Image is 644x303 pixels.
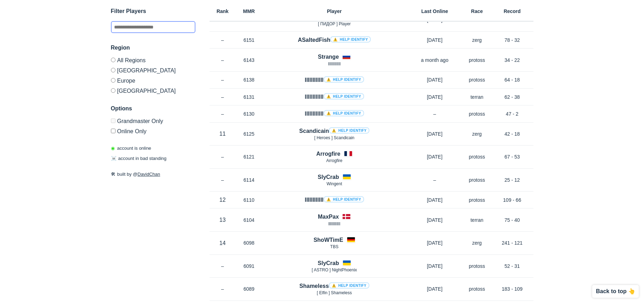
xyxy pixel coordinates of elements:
[111,44,195,52] h3: Region
[407,130,463,137] p: [DATE]
[210,263,236,270] p: –
[463,285,491,292] p: protoss
[407,37,463,44] p: [DATE]
[407,110,463,117] p: –
[407,153,463,160] p: [DATE]
[236,263,262,270] p: 6091
[111,104,195,113] h3: Options
[236,176,262,183] p: 6114
[111,88,115,93] input: [GEOGRAPHIC_DATA]
[463,239,491,246] p: zerg
[210,94,236,101] p: –
[330,244,338,249] span: TBS
[491,196,533,204] p: 109 - 66
[324,76,364,83] a: ⚠️ Help identify
[330,36,371,43] a: ⚠️ Help identify
[138,172,160,177] a: DavidChan
[407,285,463,292] p: [DATE]
[491,263,533,270] p: 52 - 31
[491,110,533,117] p: 47 - 2
[318,21,351,26] span: [ ПИДOP ] Player
[111,126,195,134] label: Only show accounts currently laddering
[236,9,262,14] h6: MMR
[491,9,533,14] h6: Record
[236,239,262,246] p: 6098
[314,135,354,140] span: [ Heroes ] Scandicain
[210,110,236,117] p: –
[463,57,491,64] p: protoss
[324,110,364,116] a: ⚠️ Help identify
[111,68,115,72] input: [GEOGRAPHIC_DATA]
[318,53,339,61] h4: Strange
[491,176,533,183] p: 25 - 12
[236,110,262,117] p: 6130
[305,196,364,204] h4: IIIIIIIIIIII
[236,130,262,137] p: 6125
[491,130,533,137] p: 42 - 18
[111,7,195,15] h3: Filter Players
[210,57,236,64] p: –
[210,153,236,160] p: –
[407,176,463,183] p: –
[313,236,343,244] h4: ShoWTimE
[299,127,369,135] h4: Scandicain
[210,76,236,83] p: –
[305,93,364,101] h4: llllllllllll
[491,76,533,83] p: 64 - 18
[111,129,115,133] input: Online Only
[236,37,262,44] p: 6151
[236,285,262,292] p: 6089
[329,127,369,134] a: ⚠️ Help identify
[111,118,195,126] label: Only Show accounts currently in Grandmaster
[236,196,262,204] p: 6110
[210,196,236,204] p: 12
[111,78,115,83] input: Europe
[210,37,236,44] p: –
[463,9,491,14] h6: Race
[111,75,195,85] label: Europe
[262,9,407,14] h6: Player
[324,93,364,99] a: ⚠️ Help identify
[328,62,341,66] span: IlIlIlIlIlIl
[463,94,491,101] p: terran
[299,282,369,290] h4: Shameless
[491,239,533,246] p: 241 - 121
[329,221,340,226] span: lllIlllIllIl
[312,267,357,272] span: [ ASTRО ] NightPhoenix
[318,213,339,221] h4: MaxPax
[463,263,491,270] p: protoss
[324,196,364,202] a: ⚠️ Help identify
[491,153,533,160] p: 67 - 53
[210,239,236,247] p: 14
[111,58,115,62] input: All Regions
[111,171,195,178] p: built by @
[236,94,262,101] p: 6131
[316,150,340,158] h4: Arrogfire
[463,130,491,137] p: zerg
[407,196,463,204] p: [DATE]
[491,37,533,44] p: 78 - 32
[326,158,342,163] span: Arrogfire
[111,145,151,152] p: account is online
[210,9,236,14] h6: Rank
[317,290,352,295] span: [ Elfin ] Shameless
[463,76,491,83] p: protoss
[407,217,463,224] p: [DATE]
[463,110,491,117] p: protoss
[210,216,236,224] p: 13
[491,217,533,224] p: 75 - 40
[407,94,463,101] p: [DATE]
[111,156,117,161] span: ☠️
[236,57,262,64] p: 6143
[111,65,195,75] label: [GEOGRAPHIC_DATA]
[463,196,491,204] p: protoss
[463,176,491,183] p: protoss
[491,57,533,64] p: 34 - 22
[236,153,262,160] p: 6121
[407,57,463,64] p: a month ago
[305,76,364,84] h4: IlIlIlIlIlIl
[326,181,342,186] span: Wingent
[210,285,236,292] p: –
[210,130,236,138] p: 11
[407,239,463,246] p: [DATE]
